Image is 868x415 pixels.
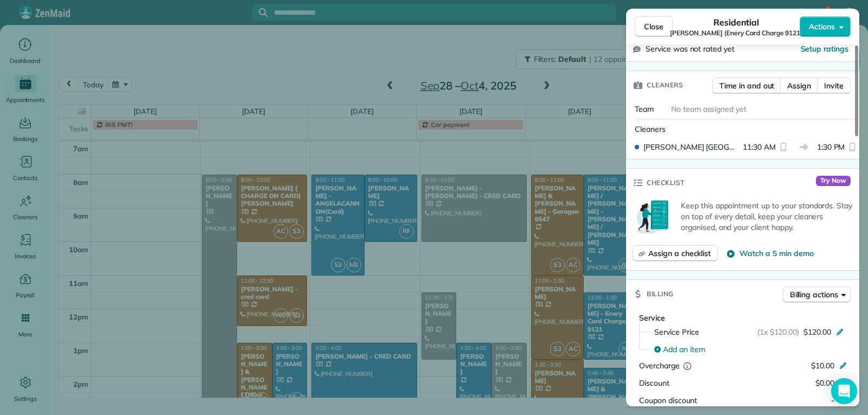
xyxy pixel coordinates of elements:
[815,378,834,388] span: $0.00
[713,16,759,29] span: Residential
[635,124,666,134] span: Cleaners
[739,248,813,259] span: Watch a 5 min demo
[681,200,853,233] p: Keep this appointment up to your standards. Stay on top of every detail, keep your cleaners organ...
[639,378,669,388] span: Discount
[635,16,673,37] button: Close
[811,361,834,371] span: $10.00
[801,44,849,54] span: Setup ratings
[643,142,738,152] span: [PERSON_NAME] [GEOGRAPHIC_DATA]
[803,327,831,337] span: $120.00
[790,289,838,300] span: Billing actions
[639,395,697,405] span: Coupon discount
[824,80,844,91] span: Invite
[671,104,746,114] span: No team assigned yet
[757,327,800,337] span: (1x $120.00)
[719,80,774,91] span: Time in and out
[639,313,665,323] span: Service
[647,289,674,299] span: Billing
[654,327,699,337] span: Service Price
[648,341,851,358] button: Add an item
[639,360,733,371] div: Overcharge
[816,176,851,187] span: Try Now
[633,245,718,261] button: Assign a checklist
[817,78,851,94] button: Invite
[712,78,781,94] button: Time in and out
[644,21,663,32] span: Close
[817,142,845,152] span: 1:30 PM
[787,80,811,91] span: Assign
[726,248,813,259] button: Watch a 5 min demo
[801,43,849,54] button: Setup ratings
[809,21,835,32] span: Actions
[780,78,818,94] button: Assign
[647,177,685,188] span: Checklist
[648,248,711,259] span: Assign a checklist
[635,104,654,114] span: Team
[663,344,705,355] span: Add an item
[831,378,857,404] div: Open Intercom Messenger
[670,29,803,37] span: [PERSON_NAME] (Enery Card Charge 9121)
[648,323,851,341] button: Service Price(1x $120.00)$120.00
[743,142,776,152] span: 11:30 AM
[647,80,683,91] span: Cleaners
[646,43,735,55] span: Service was not rated yet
